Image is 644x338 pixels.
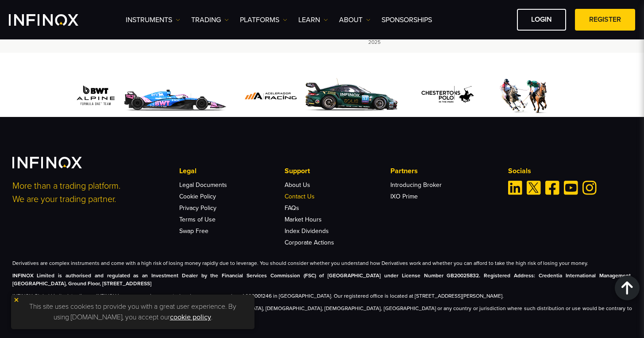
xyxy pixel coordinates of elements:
[285,193,315,200] a: Contact Us
[179,227,208,235] a: Swap Free
[298,15,328,25] a: Learn
[12,304,632,320] p: The information on this site is not directed at residents of [GEOGRAPHIC_DATA], [DEMOGRAPHIC_DATA...
[179,204,216,212] a: Privacy Policy
[508,181,522,195] a: Linkedin
[545,181,559,195] a: Facebook
[390,166,496,176] p: Partners
[126,15,180,25] a: Instruments
[582,181,597,195] a: Instagram
[12,292,632,300] p: INFINOX Global Limited, trading as INFINOX is a company incorporated under company number: A00000...
[334,19,415,46] p: - Most Innovative Trading Platform – [GEOGRAPHIC_DATA], 2025
[12,272,632,287] strong: INFINOX Limited is authorised and regulated as an Investment Dealer by the Financial Services Com...
[382,15,432,25] a: SPONSORSHIPS
[517,9,566,31] a: LOGIN
[12,179,167,206] p: More than a trading platform. We are your trading partner.
[285,204,299,212] a: FAQs
[179,216,216,223] a: Terms of Use
[240,15,287,25] a: PLATFORMS
[285,216,322,223] a: Market Hours
[15,299,250,325] p: This site uses cookies to provide you with a great user experience. By using [DOMAIN_NAME], you a...
[9,14,99,26] a: INFINOX Logo
[12,259,632,267] p: Derivatives are complex instruments and come with a high risk of losing money rapidly due to leve...
[285,227,329,235] a: Index Dividends
[564,181,578,195] a: Youtube
[527,181,541,195] a: Twitter
[179,166,285,176] p: Legal
[575,9,635,31] a: REGISTER
[508,166,632,176] p: Socials
[285,181,310,189] a: About Us
[390,193,418,200] a: IXO Prime
[179,181,227,189] a: Legal Documents
[390,181,442,189] a: Introducing Broker
[285,239,334,246] a: Corporate Actions
[339,15,370,25] a: ABOUT
[191,15,229,25] a: TRADING
[13,297,19,303] img: yellow close icon
[285,166,390,176] p: Support
[179,193,216,200] a: Cookie Policy
[170,313,211,322] a: cookie policy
